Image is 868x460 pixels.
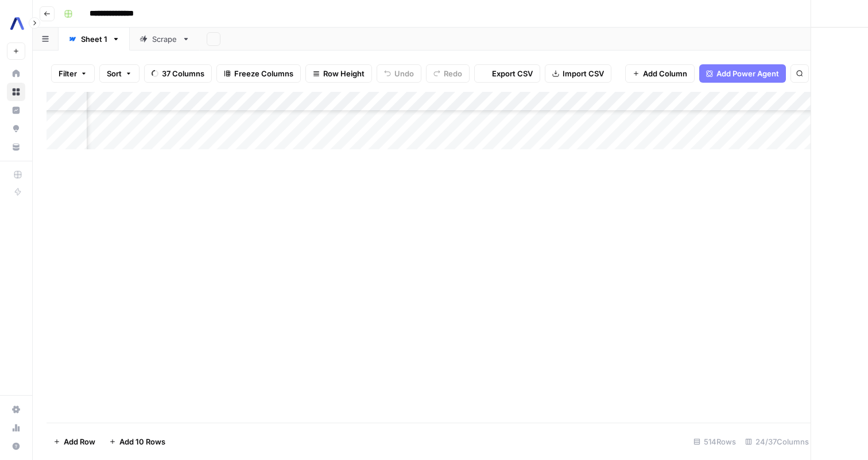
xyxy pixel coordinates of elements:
[99,64,139,83] button: Sort
[51,64,95,83] button: Filter
[102,432,172,451] button: Add 10 Rows
[377,64,421,83] button: Undo
[394,68,414,79] span: Undo
[59,68,77,79] span: Filter
[130,28,200,51] a: Scrape
[7,64,25,83] a: Home
[216,64,301,83] button: Freeze Columns
[234,68,293,79] span: Freeze Columns
[107,68,122,79] span: Sort
[7,419,25,437] a: Usage
[7,119,25,138] a: Opportunities
[426,64,470,83] button: Redo
[7,83,25,101] a: Browse
[7,437,25,455] button: Help + Support
[7,13,28,34] img: AssemblyAI Logo
[7,101,25,119] a: Insights
[81,33,107,45] div: Sheet 1
[64,436,95,447] span: Add Row
[119,436,165,447] span: Add 10 Rows
[305,64,372,83] button: Row Height
[162,68,204,79] span: 37 Columns
[59,28,130,51] a: Sheet 1
[7,400,25,419] a: Settings
[7,138,25,156] a: Your Data
[144,64,212,83] button: 37 Columns
[152,33,177,45] div: Scrape
[46,432,102,451] button: Add Row
[7,9,25,38] button: Workspace: AssemblyAI
[323,68,365,79] span: Row Height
